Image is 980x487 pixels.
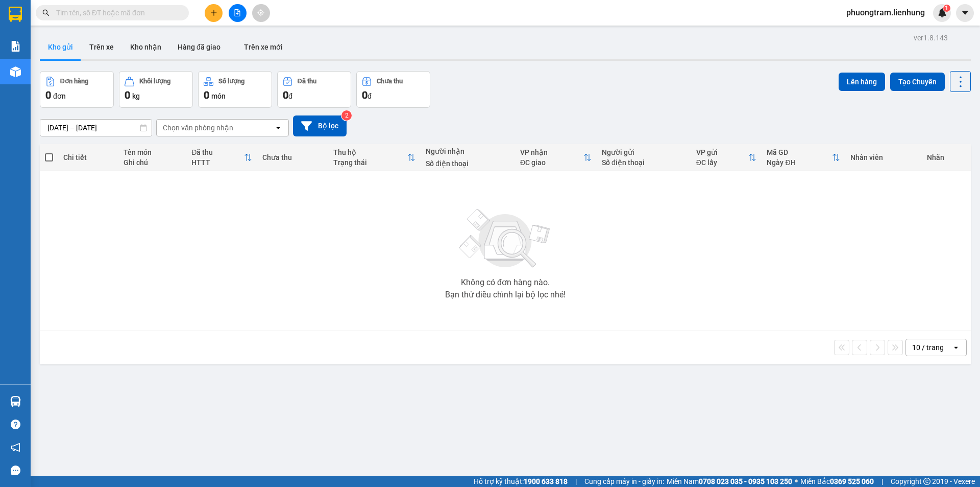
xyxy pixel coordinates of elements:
[10,41,21,52] img: solution-icon
[377,78,403,85] div: Chưa thu
[912,342,944,353] div: 10 / trang
[283,89,288,101] span: 0
[53,92,66,100] span: đơn
[890,73,945,91] button: Tạo Chuyến
[119,71,193,108] button: Khối lượng0kg
[699,477,792,485] strong: 0708 023 035 - 0935 103 250
[800,476,874,487] span: Miền Bắc
[205,4,223,22] button: plus
[356,71,430,108] button: Chưa thu0đ
[198,71,272,108] button: Số lượng0món
[943,5,950,12] sup: 1
[293,115,347,136] button: Bộ lọc
[961,8,970,17] span: caret-down
[122,35,169,59] button: Kho nhận
[881,476,883,487] span: |
[63,153,113,161] div: Chi tiết
[445,291,566,299] div: Bạn thử điều chỉnh lại bộ lọc nhé!
[362,89,367,101] span: 0
[234,9,241,16] span: file-add
[211,92,226,100] span: món
[461,279,550,287] div: Không có đơn hàng nào.
[244,43,283,51] span: Trên xe mới
[341,110,352,121] sup: 2
[454,203,556,274] img: svg+xml;base64,PHN2ZyBjbGFzcz0ibGlzdC1wbHVnX19zdmciIHhtbG5zPSJodHRwOi8vd3d3LnczLm9yZy8yMDAwL3N2Zy...
[667,476,792,487] span: Miền Nam
[830,477,874,485] strong: 0369 525 060
[515,144,597,171] th: Toggle SortBy
[298,78,316,85] div: Đã thu
[45,89,51,101] span: 0
[274,124,282,132] svg: open
[9,7,22,22] img: logo-vxr
[42,9,50,16] span: search
[229,4,247,22] button: file-add
[767,158,832,167] div: Ngày ĐH
[850,153,916,161] div: Nhân viên
[691,144,762,171] th: Toggle SortBy
[426,147,510,155] div: Người nhận
[333,148,407,156] div: Thu hộ
[602,148,686,156] div: Người gửi
[584,476,664,487] span: Cung cấp máy in - giấy in:
[333,158,407,167] div: Trạng thái
[602,158,686,167] div: Số điện thoại
[11,420,20,429] span: question-circle
[923,478,930,485] span: copyright
[328,144,421,171] th: Toggle SortBy
[838,6,933,19] span: phuongtram.lienhung
[218,78,244,85] div: Số lượng
[191,148,244,156] div: Đã thu
[252,4,270,22] button: aim
[124,158,181,167] div: Ghi chú
[367,92,372,100] span: đ
[40,120,152,136] input: Select a date range.
[10,66,21,77] img: warehouse-icon
[124,148,181,156] div: Tên món
[839,73,885,91] button: Lên hàng
[186,144,257,171] th: Toggle SortBy
[927,153,966,161] div: Nhãn
[288,92,292,100] span: đ
[945,5,948,12] span: 1
[575,476,577,487] span: |
[40,35,81,59] button: Kho gửi
[524,477,568,485] strong: 1900 633 818
[956,4,974,22] button: caret-down
[125,89,130,101] span: 0
[169,35,229,59] button: Hàng đã giao
[696,148,749,156] div: VP gửi
[40,71,114,108] button: Đơn hàng0đơn
[210,9,217,16] span: plus
[10,396,21,407] img: warehouse-icon
[11,443,20,452] span: notification
[426,159,510,168] div: Số điện thoại
[139,78,170,85] div: Khối lượng
[767,148,832,156] div: Mã GD
[795,479,798,483] span: ⚪️
[204,89,209,101] span: 0
[474,476,568,487] span: Hỗ trợ kỹ thuật:
[56,7,177,18] input: Tìm tên, số ĐT hoặc mã đơn
[163,123,233,133] div: Chọn văn phòng nhận
[81,35,122,59] button: Trên xe
[914,32,948,43] div: ver 1.8.143
[696,158,749,167] div: ĐC lấy
[762,144,845,171] th: Toggle SortBy
[11,466,20,475] span: message
[257,9,264,16] span: aim
[952,343,960,352] svg: open
[132,92,140,100] span: kg
[191,158,244,167] div: HTTT
[520,148,583,156] div: VP nhận
[520,158,583,167] div: ĐC giao
[262,153,323,161] div: Chưa thu
[60,78,88,85] div: Đơn hàng
[277,71,351,108] button: Đã thu0đ
[938,8,947,17] img: icon-new-feature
